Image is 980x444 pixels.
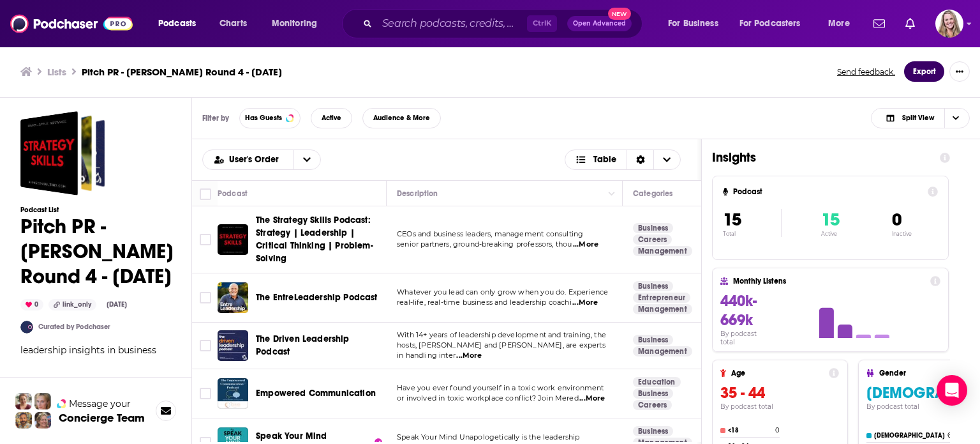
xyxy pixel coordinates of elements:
div: Description [397,186,438,201]
button: open menu [659,13,734,34]
button: open menu [149,13,212,34]
span: Empowered Communication [256,388,376,399]
span: New [608,8,631,20]
h4: 6 [947,431,951,440]
a: Lists [47,66,66,78]
span: Charts [219,15,247,33]
img: The Strategy Skills Podcast: Strategy | Leadership | Critical Thinking | Problem-Solving [218,224,248,255]
div: 0 [20,299,43,310]
img: Sydney Profile [15,393,32,410]
button: Send feedback. [833,66,899,77]
button: Open AdvancedNew [567,16,632,31]
img: User Profile [935,10,963,38]
span: Toggle select row [200,388,211,399]
button: open menu [731,13,819,34]
img: The Driven Leadership Podcast [218,330,248,361]
a: The EntreLeadership Podcast [256,291,378,304]
img: Jon Profile [15,412,32,429]
span: ...More [456,351,482,361]
span: or involved in toxic workplace conflict? Join Mered [397,394,579,402]
span: The Strategy Skills Podcast: Strategy | Leadership | Critical Thinking | Problem-Solving [256,215,373,264]
span: hosts, [PERSON_NAME] and [PERSON_NAME], are experts in handling inter [397,341,605,360]
h1: Insights [712,149,930,165]
h3: 35 - 44 [720,383,839,402]
button: open menu [203,155,293,164]
h1: Pitch PR - [PERSON_NAME] Round 4 - [DATE] [20,214,174,289]
button: Choose View [565,149,681,170]
a: Business [633,281,673,291]
a: The Driven Leadership Podcast [256,333,382,358]
button: Has Guests [239,108,301,128]
p: Inactive [892,231,912,237]
div: Categories [633,186,672,201]
a: Pitch PR - Richard Birke Round 4 - Oct 6, 2025 [20,111,105,195]
img: Jules Profile [34,393,51,410]
a: ConnectPod [20,321,33,333]
span: 440k-669k [720,291,757,330]
span: The EntreLeadership Podcast [256,292,378,303]
h4: Age [731,369,824,378]
button: open menu [263,13,334,34]
button: Column Actions [604,186,620,201]
span: Open Advanced [573,20,626,27]
div: Open Intercom Messenger [937,375,967,406]
a: Business [633,335,673,345]
button: Export [904,61,944,82]
h4: Monthly Listens [733,277,924,286]
span: Split View [902,114,934,121]
span: Has Guests [245,114,282,121]
h2: Choose List sort [202,149,321,170]
span: senior partners, ground-breaking professors, thou [397,240,572,249]
a: Curated by Podchaser [38,323,110,331]
span: Ctrl K [527,15,557,32]
span: leadership insights in business [20,344,156,356]
span: More [828,15,850,33]
h3: Filter by [202,114,229,123]
button: Active [311,108,352,128]
span: CEOs and business leaders, management consulting [397,229,583,238]
a: Business [633,426,673,436]
a: Business [633,388,673,399]
a: Careers [633,400,672,410]
button: Show More Button [949,61,970,82]
span: Table [593,155,616,164]
div: link_only [48,299,96,310]
span: Toggle select row [200,234,211,245]
div: Sort Direction [627,150,653,169]
span: Toggle select row [200,292,211,303]
h3: Pitch PR - [PERSON_NAME] Round 4 - [DATE] [82,66,282,78]
button: Show profile menu [935,10,963,38]
a: Education [633,377,681,387]
a: Management [633,304,692,314]
h4: Podcast [733,187,923,196]
span: User's Order [229,155,283,164]
span: 15 [821,209,840,231]
p: Total [723,231,781,237]
div: Podcast [218,186,248,201]
span: Audience & More [373,114,430,121]
div: [DATE] [101,300,132,310]
span: Toggle select row [200,340,211,351]
span: real-life, real-time business and leadership coachi [397,298,572,307]
span: For Business [668,15,718,33]
span: Podcasts [158,15,196,33]
span: Message your [69,397,131,410]
h4: <18 [728,427,773,434]
img: The EntreLeadership Podcast [218,282,248,313]
h4: By podcast total [720,402,839,411]
span: Monitoring [272,15,317,33]
a: Management [633,346,692,356]
p: Active [821,231,840,237]
h3: Podcast List [20,206,174,214]
span: The Driven Leadership Podcast [256,333,350,357]
span: Have you ever found yourself in a toxic work environment [397,383,604,392]
button: open menu [293,150,320,169]
button: Choose View [871,108,970,128]
a: Charts [211,13,255,34]
span: With 14+ years of leadership development and training, the [397,330,606,339]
